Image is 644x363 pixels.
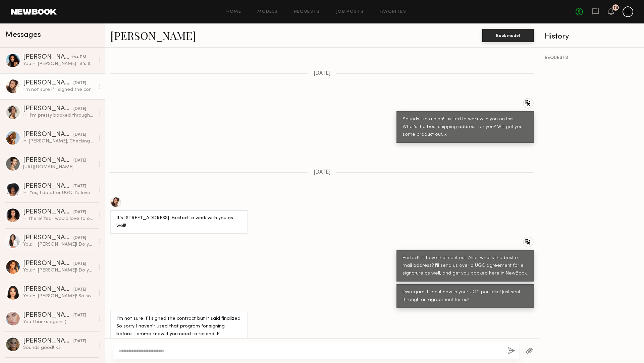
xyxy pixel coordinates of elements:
[294,10,320,14] a: Requests
[23,260,73,267] div: [PERSON_NAME]
[402,116,528,139] div: Sounds like a plan! Excited to work with you on this. What's the best shipping address for you? W...
[23,216,95,222] div: Hi there! Yes I would love to offer UGC. I don’t have much experience but I’m willing : )
[23,86,95,93] div: I'm not sure if I signed the contract but it said finalized. So sorry I haven't used that program...
[23,183,73,190] div: [PERSON_NAME]
[23,54,71,61] div: [PERSON_NAME]
[23,209,73,216] div: [PERSON_NAME]
[402,289,528,304] div: Disregard, I see it now in your UGC portfolio! Just sent through an agreement for us!!
[73,158,86,164] div: [DATE]
[482,32,534,38] a: Book model
[5,31,41,39] span: Messages
[73,106,86,112] div: [DATE]
[336,10,364,14] a: Job Posts
[314,71,331,76] span: [DATE]
[23,267,95,274] div: You: Hi [PERSON_NAME]! Do you offer any type of UGC?
[545,56,639,60] div: REQUESTS
[23,61,95,67] div: You: Hi [PERSON_NAME]- it's $750. Are you avail on the 30th? Would love to submit you as an optio...
[73,80,86,86] div: [DATE]
[23,235,73,241] div: [PERSON_NAME]
[23,286,73,293] div: [PERSON_NAME]
[110,28,196,43] a: [PERSON_NAME]
[73,287,86,293] div: [DATE]
[23,312,73,319] div: [PERSON_NAME]
[23,80,73,86] div: [PERSON_NAME]
[73,338,86,345] div: [DATE]
[73,132,86,138] div: [DATE]
[116,215,241,230] div: It's [STREET_ADDRESS]. Excited to work with you as well!
[226,10,241,14] a: Home
[482,29,534,42] button: Book model
[402,254,528,278] div: Perfect! I'll have that sent out. Also, what's the best e mail address? I'll send us over a UGC a...
[23,131,73,138] div: [PERSON_NAME]
[545,33,639,41] div: History
[23,157,73,164] div: [PERSON_NAME]
[314,170,331,175] span: [DATE]
[116,315,241,338] div: I'm not sure if I signed the contract but it said finalized. So sorry I haven't used that program...
[23,338,73,345] div: [PERSON_NAME]
[23,241,95,248] div: You: Hi [PERSON_NAME]! Do you offer any type of UGC?
[23,138,95,144] div: Hi [PERSON_NAME], Checking in see you have more content I can help you with. Thank you Rose
[23,345,95,351] div: Sounds good! <3
[73,235,86,241] div: [DATE]
[73,261,86,267] div: [DATE]
[23,319,95,325] div: You: Thanks again :)
[23,164,95,170] div: [URL][DOMAIN_NAME]
[73,183,86,190] div: [DATE]
[23,106,73,112] div: [PERSON_NAME]
[73,209,86,216] div: [DATE]
[380,10,406,14] a: Favorites
[257,10,278,14] a: Models
[23,190,95,196] div: Hi! Yes, I do offer UGC. I’d love to hear more about what you’re looking for.
[613,6,618,10] div: 78
[23,293,95,299] div: You: Hi [PERSON_NAME]! So sorry to do this! I spoke with the brand and I hadn't realized that for...
[71,54,86,61] div: 1:54 PM
[73,312,86,319] div: [DATE]
[23,112,95,119] div: Hi! I’m pretty booked throughout September except for the 22nd-25th!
